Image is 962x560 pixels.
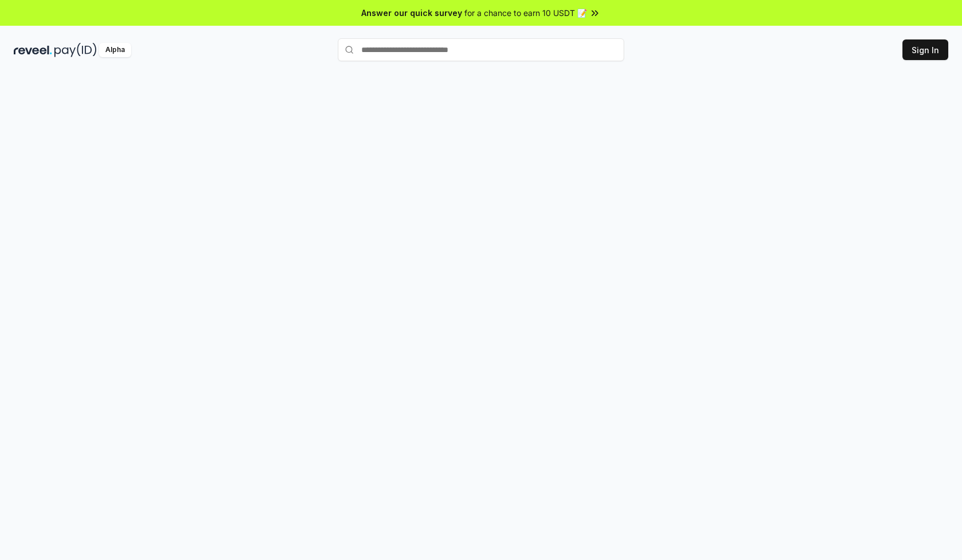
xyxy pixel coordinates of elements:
[54,43,97,57] img: pay_id
[14,43,52,57] img: reveel_dark
[99,43,131,57] div: Alpha
[902,39,948,60] button: Sign In
[361,7,462,19] span: Answer our quick survey
[464,7,587,19] span: for a chance to earn 10 USDT 📝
